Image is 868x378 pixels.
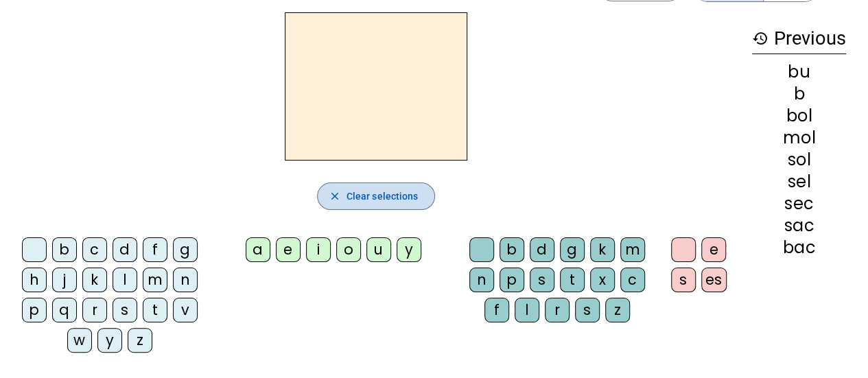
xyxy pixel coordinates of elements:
mat-icon: history [752,30,769,47]
div: d [113,237,137,262]
h3: Previous [752,23,846,54]
div: e [701,237,726,262]
span: Clear selections [347,188,419,204]
div: b [52,237,77,262]
div: v [173,298,198,322]
div: sol [752,152,846,168]
div: t [560,268,585,292]
div: g [560,237,585,262]
div: y [97,328,122,353]
div: o [336,237,361,262]
div: r [545,298,570,322]
button: Clear selections [317,182,436,210]
div: b [500,237,524,262]
div: bac [752,239,846,256]
div: g [173,237,198,262]
div: l [113,268,137,292]
mat-icon: close [329,190,341,202]
div: y [397,237,421,262]
div: k [590,237,615,262]
div: k [82,268,107,292]
div: bol [752,108,846,124]
div: z [128,328,152,353]
div: s [530,268,554,292]
div: p [500,268,524,292]
div: p [22,298,47,322]
div: n [173,268,198,292]
div: a [246,237,270,262]
div: d [530,237,554,262]
div: c [82,237,107,262]
div: r [82,298,107,322]
div: f [143,237,167,262]
div: es [701,268,727,292]
div: sac [752,217,846,234]
div: sec [752,196,846,212]
div: j [52,268,77,292]
div: b [752,86,846,102]
div: x [590,268,615,292]
div: s [575,298,600,322]
div: l [515,298,539,322]
div: w [67,328,92,353]
div: s [113,298,137,322]
div: mol [752,130,846,146]
div: s [671,268,696,292]
div: n [469,268,494,292]
div: bu [752,64,846,80]
div: m [620,237,645,262]
div: i [306,237,331,262]
div: z [605,298,630,322]
div: h [22,268,47,292]
div: sel [752,174,846,190]
div: e [276,237,301,262]
div: t [143,298,167,322]
div: c [620,268,645,292]
div: m [143,268,167,292]
div: q [52,298,77,322]
div: f [484,298,509,322]
div: u [366,237,391,262]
